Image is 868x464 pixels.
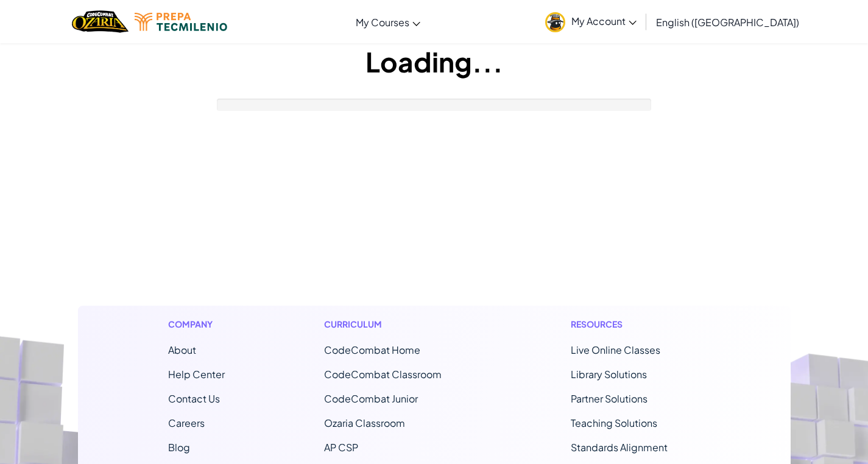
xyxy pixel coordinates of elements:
span: English ([GEOGRAPHIC_DATA]) [656,16,799,29]
img: Tecmilenio logo [135,13,227,31]
a: Standards Alignment [571,441,668,454]
a: English ([GEOGRAPHIC_DATA]) [650,5,805,38]
a: Teaching Solutions [571,417,657,429]
a: Partner Solutions [571,392,647,405]
h1: Company [168,318,225,331]
span: My Courses [356,16,409,29]
h1: Curriculum [324,318,471,331]
a: CodeCombat Classroom [324,368,442,381]
a: CodeCombat Junior [324,392,418,405]
a: Live Online Classes [571,343,660,356]
a: Library Solutions [571,368,647,381]
span: My Account [571,15,637,27]
h1: Resources [571,318,700,331]
a: Ozaria by CodeCombat logo [72,9,129,34]
span: Contact Us [168,392,220,405]
a: Ozaria Classroom [324,417,405,429]
a: About [168,343,196,356]
a: Blog [168,441,190,454]
a: Help Center [168,368,225,381]
img: Home [72,9,129,34]
img: avatar [545,12,565,32]
a: My Account [539,2,643,41]
a: My Courses [350,5,426,38]
a: Careers [168,417,205,429]
a: AP CSP [324,441,358,454]
span: CodeCombat Home [324,343,420,356]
